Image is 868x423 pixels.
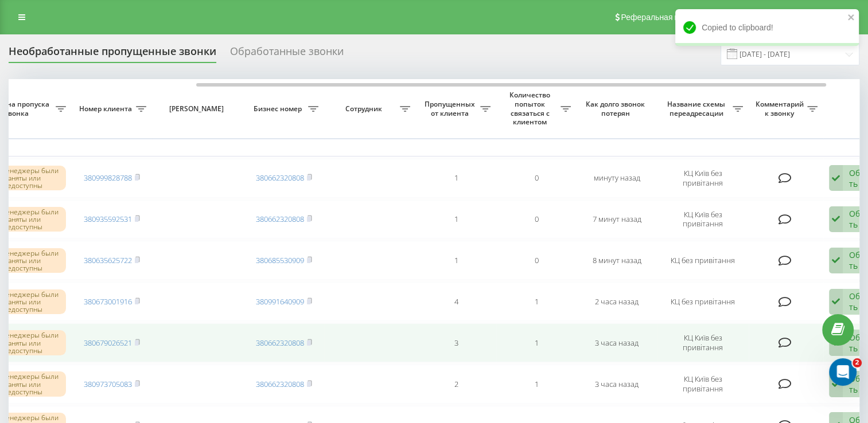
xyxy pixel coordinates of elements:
[577,159,657,198] td: минуту назад
[657,282,749,321] td: КЦ без привітання
[829,358,857,386] iframe: Intercom live chat
[496,365,577,404] td: 1
[422,100,480,117] span: Пропущенных от клиента
[84,338,132,348] a: 380679026521
[496,323,577,362] td: 1
[84,255,132,265] a: 380635625722
[256,173,304,183] a: 380662320808
[77,104,136,113] span: Номер клиента
[256,296,304,307] a: 380991640909
[675,9,859,46] div: Copied to clipboard!
[84,173,132,183] a: 380999828788
[330,104,400,113] span: Сотрудник
[496,241,577,280] td: 0
[256,338,304,348] a: 380662320808
[663,100,733,117] span: Название схемы переадресации
[162,104,234,113] span: [PERSON_NAME]
[256,214,304,224] a: 380662320808
[847,13,855,23] button: close
[657,200,749,239] td: КЦ Київ без привітання
[657,241,749,280] td: КЦ без привітання
[657,323,749,362] td: КЦ Київ без привітання
[9,45,216,63] div: Необработанные пропущенные звонки
[250,104,308,113] span: Бизнес номер
[577,365,657,404] td: 3 часа назад
[496,200,577,239] td: 0
[416,365,496,404] td: 2
[657,159,749,198] td: КЦ Київ без привітання
[230,45,344,63] div: Обработанные звонки
[657,365,749,404] td: КЦ Київ без привітання
[84,379,132,389] a: 380973705083
[496,282,577,321] td: 1
[853,358,862,367] span: 2
[586,100,648,117] span: Как долго звонок потерян
[502,91,560,126] span: Количество попыток связаться с клиентом
[496,159,577,198] td: 0
[416,159,496,198] td: 1
[416,282,496,321] td: 4
[416,200,496,239] td: 1
[577,282,657,321] td: 2 часа назад
[577,323,657,362] td: 3 часа назад
[577,241,657,280] td: 8 минут назад
[256,379,304,389] a: 380662320808
[416,323,496,362] td: 3
[754,100,807,117] span: Комментарий к звонку
[84,214,132,224] a: 380935592531
[256,255,304,265] a: 380685530909
[577,200,657,239] td: 7 минут назад
[416,241,496,280] td: 1
[84,296,132,307] a: 380673001916
[621,13,715,22] span: Реферальная программа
